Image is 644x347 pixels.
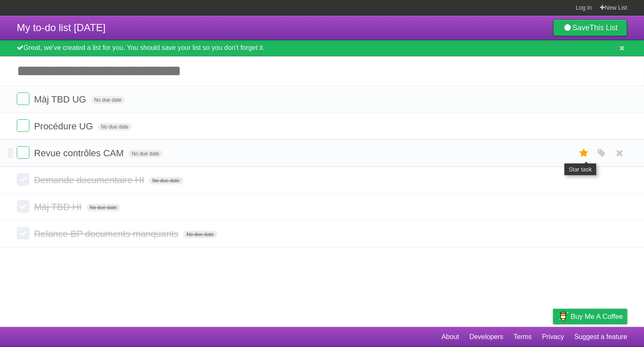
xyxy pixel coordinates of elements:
[17,173,29,186] label: Done
[441,329,459,345] a: About
[17,119,29,132] label: Done
[17,227,29,239] label: Done
[576,146,592,160] label: Star task
[34,229,180,239] span: Relance BP documents manquants
[17,22,106,33] span: My to-do list [DATE]
[553,19,627,36] a: SaveThis List
[574,329,627,345] a: Suggest a feature
[183,231,217,238] span: No due date
[571,309,623,324] span: Buy me a coffee
[17,200,29,213] label: Done
[34,121,95,131] span: Procédure UG
[34,94,88,105] span: Màj TBD UG
[86,204,120,211] span: No due date
[17,146,29,159] label: Done
[553,309,627,324] a: Buy me a coffee
[589,24,618,32] b: This List
[34,175,146,185] span: Demande documentaire HI
[469,329,503,345] a: Developers
[34,148,126,158] span: Revue contrôles CAM
[514,329,532,345] a: Terms
[542,329,564,345] a: Privacy
[98,123,132,131] span: No due date
[149,177,183,184] span: No due date
[128,150,162,158] span: No due date
[557,309,569,323] img: Buy me a coffee
[91,96,125,104] span: No due date
[17,92,29,105] label: Done
[34,202,83,212] span: Màj TBD HI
